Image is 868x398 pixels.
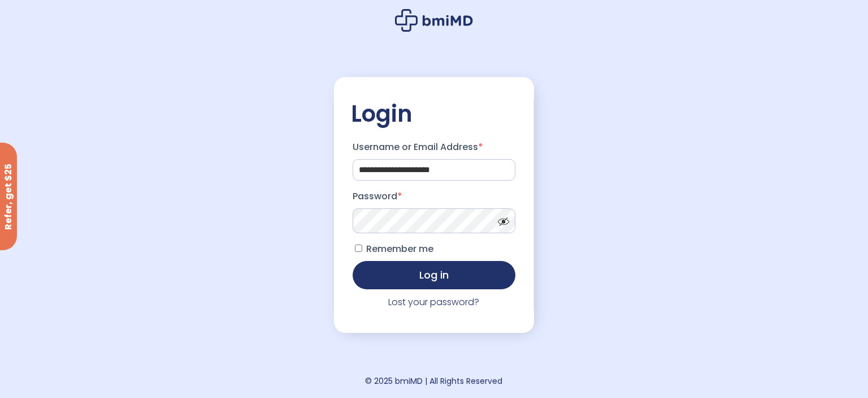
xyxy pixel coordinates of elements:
div: © 2025 bmiMD | All Rights Reserved [365,373,502,389]
span: Remember me [366,242,433,255]
label: Password [353,187,515,206]
label: Username or Email Address [353,138,515,156]
input: Remember me [355,245,362,252]
h2: Login [351,100,517,128]
a: Lost your password? [388,296,479,309]
button: Log in [353,261,515,289]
